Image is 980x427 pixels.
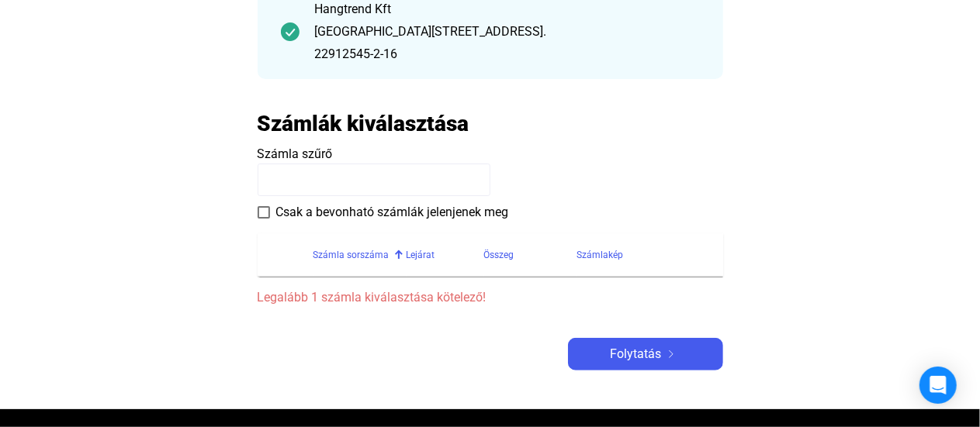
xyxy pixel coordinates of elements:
div: [GEOGRAPHIC_DATA][STREET_ADDRESS]. [315,22,700,41]
span: Számla szűrő [258,146,333,161]
div: Számlakép [577,246,705,264]
div: Számlakép [577,246,624,264]
div: Lejárat [407,246,484,264]
span: Legalább 1 számla kiválasztása kötelező! [258,288,723,307]
img: arrow-right-white [662,350,680,358]
img: checkmark-darker-green-circle [281,22,300,41]
div: Összeg [484,246,514,264]
div: Számla sorszáma [313,246,390,264]
button: Folytatásarrow-right-white [568,338,723,370]
div: Összeg [484,246,577,264]
div: Open Intercom Messenger [919,367,957,404]
span: Csak a bevonható számlák jelenjenek meg [276,203,509,222]
div: Számla sorszáma [313,246,407,264]
div: Lejárat [407,246,435,264]
h2: Számlák kiválasztása [258,110,469,137]
div: 22912545-2-16 [315,45,700,64]
span: Folytatás [611,345,662,363]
